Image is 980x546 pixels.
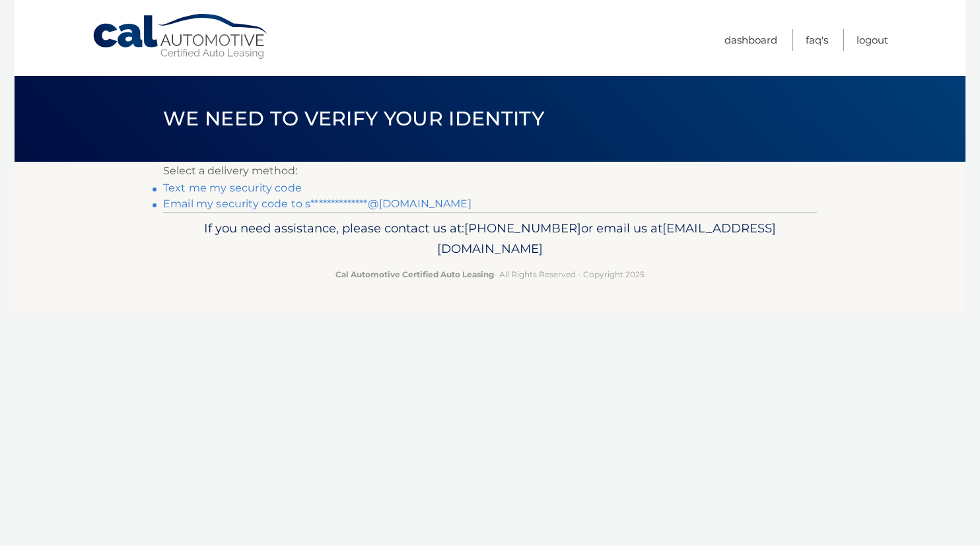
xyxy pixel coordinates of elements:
a: Text me my security code [163,182,302,194]
span: We need to verify your identity [163,106,544,131]
a: Cal Automotive [92,13,270,60]
span: [PHONE_NUMBER] [464,221,581,236]
strong: Cal Automotive Certified Auto Leasing [335,269,494,279]
a: Dashboard [724,29,777,51]
a: FAQ's [806,29,828,51]
p: Select a delivery method: [163,162,817,180]
p: If you need assistance, please contact us at: or email us at [172,218,808,260]
a: Logout [857,29,888,51]
p: - All Rights Reserved - Copyright 2025 [172,267,808,281]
